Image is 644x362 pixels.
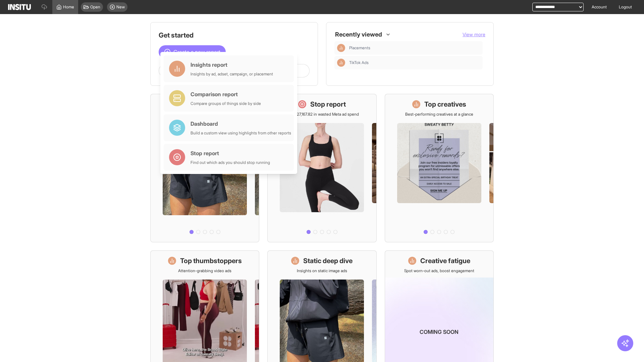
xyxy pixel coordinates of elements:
button: View more [463,31,485,38]
div: Compare groups of things side by side [191,101,261,106]
span: TikTok Ads [349,60,369,65]
a: What's live nowSee all active ads instantly [150,94,259,242]
button: Create a new report [159,45,226,59]
div: Dashboard [191,120,291,128]
h1: Static deep dive [303,256,353,265]
div: Comparison report [191,90,261,98]
img: Logo [8,4,31,10]
span: Create a new report [173,48,220,56]
span: Open [90,4,100,10]
p: Insights on static image ads [297,268,347,274]
a: Top creativesBest-performing creatives at a glance [385,94,494,242]
div: Insights by ad, adset, campaign, or placement [191,71,273,77]
p: Attention-grabbing video ads [178,268,231,274]
span: View more [463,32,485,37]
h1: Stop report [310,100,346,109]
p: Best-performing creatives at a glance [405,112,473,117]
span: New [116,4,125,10]
h1: Get started [159,31,310,40]
h1: Top thumbstoppers [180,256,242,265]
h1: Top creatives [424,100,466,109]
div: Build a custom view using highlights from other reports [191,130,291,136]
div: Insights [337,44,345,52]
span: Placements [349,45,480,51]
div: Stop report [191,149,270,157]
a: Stop reportSave £27,167.82 in wasted Meta ad spend [267,94,376,242]
div: Find out which ads you should stop running [191,160,270,165]
div: Insights [337,59,345,67]
span: TikTok Ads [349,60,480,65]
div: Insights report [191,61,273,69]
span: Placements [349,45,370,51]
span: Home [63,4,74,10]
p: Save £27,167.82 in wasted Meta ad spend [285,112,359,117]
